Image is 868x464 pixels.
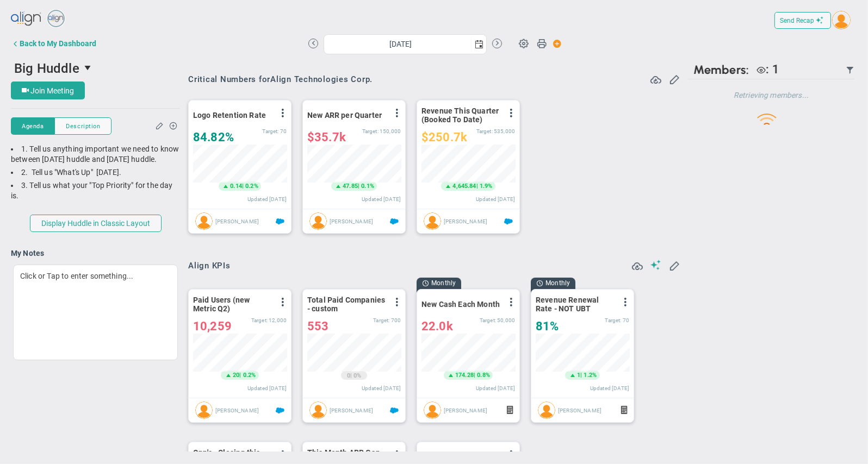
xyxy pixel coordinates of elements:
div: Erik Frank is a Viewer. [752,62,779,77]
span: 553 [307,319,328,333]
span: [PERSON_NAME] [330,218,373,224]
span: New Cash Each Month [421,300,500,309]
span: Updated [DATE] [247,385,287,391]
span: 70 [280,128,287,134]
span: 4,645.84 [453,182,476,191]
span: 0% [354,372,361,379]
span: Align Technologies Corp. [270,74,373,84]
span: Edit or Add Critical Numbers [669,73,680,84]
span: 1 [772,62,779,76]
span: select [471,35,486,54]
span: | [474,372,475,379]
span: Target: [263,128,279,134]
span: 1 [577,371,580,380]
button: Description [54,117,111,135]
span: Suggestions (AI Feature) [650,260,661,270]
span: Align KPIs [188,261,231,271]
span: 10,259 [193,319,232,333]
img: Eugene Terk [309,212,327,230]
span: Salesforce Enabled<br ></span>Reporting Users [276,406,284,415]
span: | [580,372,582,379]
button: Join Meeting [11,81,85,99]
span: select [79,59,98,77]
button: Back to My Dashboard [11,33,96,54]
span: Salesforce Enabled<br ></span>Revenue Quarter to Date [504,217,513,226]
span: 0.1% [361,183,374,190]
div: 2. Tell us "What's Up" [DATE]. [11,167,180,178]
span: 0.2% [245,183,258,190]
span: Target: [362,128,379,134]
span: 1.9% [480,183,493,190]
div: Click or Tap to enter something... [13,265,178,360]
span: Target: [480,317,496,323]
div: 1. Tell us anything important we need to know between [DATE] huddle and [DATE] huddle. [11,144,180,165]
span: Action Button [548,36,562,51]
span: | [239,372,241,379]
span: Updated [DATE] [247,196,287,202]
span: Description [66,122,100,131]
span: Updated [DATE] [590,385,629,391]
span: | [350,372,352,379]
span: Big Huddle [14,61,79,76]
span: [PERSON_NAME] [444,407,487,413]
span: Revenue Renewal Rate - NOT UBT [536,296,615,313]
h4: Retrieving members... [688,90,854,100]
span: Target: [605,317,622,323]
span: Send Recap [780,17,814,24]
span: Updated [DATE] [476,385,515,391]
button: Send Recap [774,12,831,29]
span: 20 [233,371,239,380]
span: 150,000 [380,128,401,134]
span: 174.28 [455,371,474,380]
span: Huddle Settings [513,33,534,53]
span: Updated [DATE] [362,385,401,391]
span: Formula Driven [621,403,627,418]
span: Target: [251,317,268,323]
span: Salesforce Enabled<br ></span>Paid Accounts Revised v3.00 [390,406,399,415]
span: Members: [693,62,749,77]
span: 12,000 [269,317,287,323]
span: New ARR per Quarter [307,111,382,120]
span: 3. Tell us what your "Top Priority" for the day is. [11,181,173,200]
span: | [358,183,359,190]
span: Join Meeting [30,86,74,95]
span: 47.85 [343,182,358,191]
span: [PERSON_NAME] [444,218,487,224]
div: Back to My Dashboard [20,39,96,48]
span: Logo Retention Rate [193,111,266,120]
div: Critical Numbers for [188,74,375,84]
span: 50,000 [497,317,515,323]
span: Agenda [22,122,44,131]
span: 1.2% [584,372,597,379]
span: Revenue This Quarter (Booked To Date) [421,106,500,124]
span: $35,723.63 [307,130,346,144]
img: Brook Davis [195,212,213,230]
span: Salesforce Enabled<br ></span>LTV for Align [276,217,284,226]
span: Target: [373,317,389,323]
span: $250,665.69 [421,130,467,144]
span: 84.82% [193,130,234,144]
img: Alex Abramson [538,402,555,419]
span: Total Paid Companies - custom [307,296,386,313]
span: Print Huddle [537,38,547,53]
span: Filter Updated Members [846,66,854,74]
span: 21,984.68 [421,319,453,333]
span: 700 [391,317,401,323]
span: Updated [DATE] [362,196,401,202]
span: [PERSON_NAME] [558,407,602,413]
span: Salesforce Enabled<br ></span>New ARR This Quarter - Q4-2023 Priority [390,217,399,226]
img: Brook Davis [424,212,441,230]
img: Eugene Terk [424,402,441,419]
span: Formula Driven [507,403,513,418]
span: | [476,183,478,190]
span: Edit My KPIs [669,260,680,271]
span: 0.8% [478,372,491,379]
button: Agenda [11,117,54,135]
span: 70 [623,317,629,323]
span: 0.2% [243,372,256,379]
span: [PERSON_NAME] [215,407,259,413]
span: Target: [476,128,493,134]
img: Doug Walner [195,402,213,419]
img: align-logo.svg [11,8,42,30]
span: 0.14 [230,182,242,191]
